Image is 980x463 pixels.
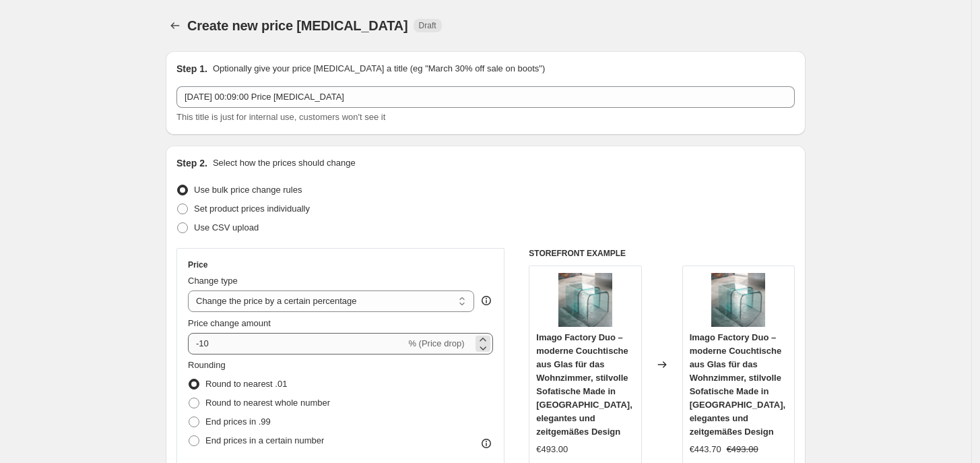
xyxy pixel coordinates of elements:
[205,435,324,445] span: End prices in a certain number
[727,443,758,456] strike: €493.00
[408,338,464,348] span: % (Price drop)
[176,112,385,122] span: This title is just for internal use, customers won't see it
[213,156,356,170] p: Select how the prices should change
[529,248,795,259] h6: STOREFRONT EXAMPLE
[188,276,238,286] span: Change type
[176,86,795,108] input: 30% off holiday sale
[166,16,185,35] button: Price change jobs
[194,204,310,214] span: Set product prices individually
[536,443,568,456] div: €493.00
[188,333,405,354] input: -15
[690,332,786,437] span: Imago Factory Duo – moderne Couchtische aus Glas für das Wohnzimmer, stilvolle Sofatische Made in...
[558,273,612,327] img: 818sQm5ax_L_80x.jpg
[711,273,765,327] img: 818sQm5ax_L_80x.jpg
[536,332,632,437] span: Imago Factory Duo – moderne Couchtische aus Glas für das Wohnzimmer, stilvolle Sofatische Made in...
[194,222,259,233] span: Use CSV upload
[480,294,493,307] div: help
[205,398,330,408] span: Round to nearest whole number
[194,185,302,195] span: Use bulk price change rules
[176,62,207,75] h2: Step 1.
[205,379,287,389] span: Round to nearest .01
[188,360,226,370] span: Rounding
[205,416,271,427] span: End prices in .99
[187,18,408,33] span: Create new price [MEDICAL_DATA]
[188,259,207,270] h3: Price
[419,20,436,31] span: Draft
[176,156,207,170] h2: Step 2.
[690,443,721,456] div: €443.70
[213,62,545,75] p: Optionally give your price [MEDICAL_DATA] a title (eg "March 30% off sale on boots")
[188,318,271,328] span: Price change amount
